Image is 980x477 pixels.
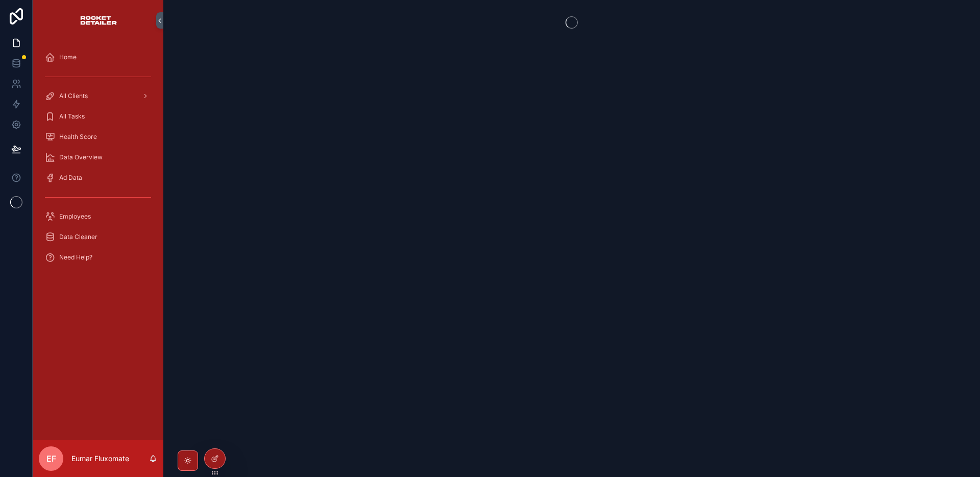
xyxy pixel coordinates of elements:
span: Need Help? [59,253,92,261]
span: All Tasks [59,112,85,121]
a: Need Help? [39,248,157,267]
a: Employees [39,207,157,226]
p: Eumar Fluxomate [71,454,129,464]
span: Data Cleaner [59,233,97,241]
a: All Clients [39,87,157,105]
span: Home [59,53,77,61]
span: All Clients [59,92,88,100]
a: All Tasks [39,107,157,126]
span: EF [46,452,56,465]
span: Ad Data [59,174,82,182]
a: Data Cleaner [39,228,157,246]
span: Health Score [59,133,97,141]
span: Data Overview [59,153,103,161]
a: Health Score [39,128,157,146]
img: App logo [79,12,117,29]
a: Home [39,48,157,66]
a: Ad Data [39,169,157,187]
div: scrollable content [33,41,163,280]
span: Employees [59,212,91,221]
a: Data Overview [39,148,157,166]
